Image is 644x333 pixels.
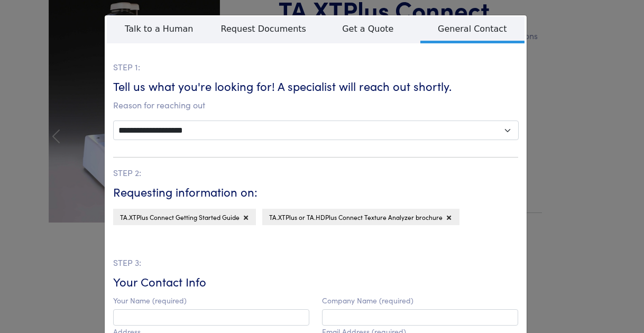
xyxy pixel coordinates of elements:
[420,16,525,43] span: General Contact
[113,78,518,95] h6: Tell us what you're looking for! A specialist will reach out shortly.
[113,166,518,180] p: STEP 2:
[113,98,518,112] p: Reason for reaching out
[113,60,518,74] p: STEP 1:
[113,256,518,270] p: STEP 3:
[211,16,316,41] span: Request Documents
[113,296,187,305] label: Your Name (required)
[107,16,211,41] span: Talk to a Human
[316,16,420,41] span: Get a Quote
[113,274,518,290] h6: Your Contact Info
[120,212,240,221] span: TA.XTPlus Connect Getting Started Guide
[322,296,413,305] label: Company Name (required)
[269,212,443,221] span: TA.XTPlus or TA.HDPlus Connect Texture Analyzer brochure
[113,184,518,200] h6: Requesting information on:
